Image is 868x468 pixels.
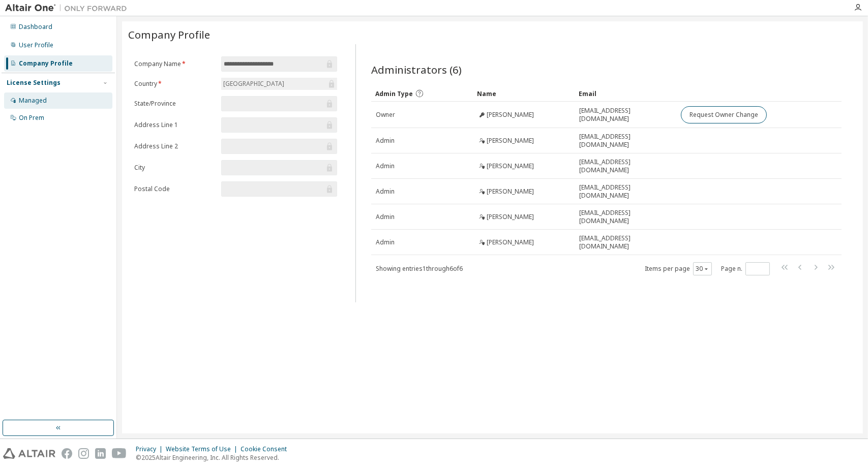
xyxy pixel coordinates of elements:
span: [EMAIL_ADDRESS][DOMAIN_NAME] [579,209,672,225]
span: [PERSON_NAME] [487,188,534,196]
label: City [134,164,215,172]
div: Website Terms of Use [166,445,241,453]
span: Admin [376,213,395,221]
span: Showing entries 1 through 6 of 6 [376,264,463,273]
span: [PERSON_NAME] [487,137,534,145]
span: [PERSON_NAME] [487,162,534,170]
img: youtube.svg [112,448,127,459]
span: [EMAIL_ADDRESS][DOMAIN_NAME] [579,183,672,200]
div: [GEOGRAPHIC_DATA] [221,78,337,90]
div: Name [477,85,571,102]
span: [PERSON_NAME] [487,111,534,119]
span: [PERSON_NAME] [487,213,534,221]
div: On Prem [19,114,44,122]
div: Dashboard [19,23,52,31]
div: License Settings [7,79,61,87]
span: [EMAIL_ADDRESS][DOMAIN_NAME] [579,234,672,251]
span: [EMAIL_ADDRESS][DOMAIN_NAME] [579,107,672,123]
img: Altair One [5,3,132,13]
button: 30 [696,265,709,273]
span: Owner [376,111,395,119]
label: Address Line 2 [134,142,215,150]
span: Company Profile [128,27,210,42]
label: Country [134,80,215,88]
div: Company Profile [19,59,73,68]
button: Request Owner Change [681,106,767,123]
img: altair_logo.svg [3,448,55,459]
span: Administrators (6) [371,63,462,77]
label: Address Line 1 [134,121,215,129]
div: Email [579,85,672,102]
img: linkedin.svg [95,448,106,459]
img: instagram.svg [78,448,89,459]
p: © 2025 Altair Engineering, Inc. All Rights Reserved. [136,453,293,462]
span: [EMAIL_ADDRESS][DOMAIN_NAME] [579,133,672,149]
span: Page n. [721,262,770,275]
label: State/Province [134,100,215,108]
span: Admin [376,238,395,246]
span: Items per page [645,262,712,275]
div: Cookie Consent [241,445,293,453]
span: Admin [376,137,395,145]
span: Admin [376,188,395,196]
div: User Profile [19,41,53,49]
span: [EMAIL_ADDRESS][DOMAIN_NAME] [579,158,672,174]
label: Company Name [134,60,215,68]
img: facebook.svg [62,448,72,459]
label: Postal Code [134,185,215,193]
div: Privacy [136,445,166,453]
div: Managed [19,97,47,105]
span: Admin Type [375,89,413,98]
div: [GEOGRAPHIC_DATA] [222,78,286,89]
span: [PERSON_NAME] [487,238,534,246]
span: Admin [376,162,395,170]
